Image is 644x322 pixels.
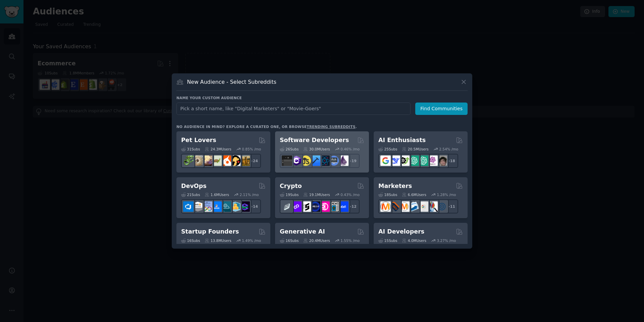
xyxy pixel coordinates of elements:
div: 13.8M Users [205,238,231,243]
img: csharp [291,155,302,166]
img: leopardgeckos [202,155,212,166]
div: 21 Sub s [181,192,200,197]
div: 15 Sub s [378,238,397,243]
img: defi_ [338,201,348,212]
img: 0xPolygon [291,201,302,212]
div: 24.3M Users [205,147,231,151]
div: 18 Sub s [378,192,397,197]
img: chatgpt_promptDesign [409,155,419,166]
div: + 18 [444,154,458,168]
img: dogbreed [239,155,250,166]
img: ArtificalIntelligence [437,155,447,166]
div: 3.27 % /mo [437,238,456,243]
img: ethstaker [301,201,311,212]
a: trending subreddits [307,125,355,129]
div: 2.11 % /mo [240,192,259,197]
h3: Name your custom audience [176,95,468,100]
img: herpetology [183,155,194,166]
div: + 11 [444,199,458,213]
div: 1.55 % /mo [340,238,360,243]
img: turtle [211,155,222,166]
div: 31 Sub s [181,147,200,151]
img: software [282,155,292,166]
h2: Startup Founders [181,228,239,236]
div: 2.54 % /mo [439,147,458,151]
img: Emailmarketing [409,201,419,212]
div: 26 Sub s [280,147,299,151]
img: DeepSeek [390,155,400,166]
div: 0.85 % /mo [242,147,261,151]
img: chatgpt_prompts_ [418,155,428,166]
div: 16 Sub s [181,238,200,243]
img: Docker_DevOps [202,201,212,212]
div: 16 Sub s [280,238,299,243]
div: 0.43 % /mo [340,192,360,197]
h2: AI Developers [378,228,424,236]
h2: Pet Lovers [181,136,216,144]
div: 19 Sub s [280,192,299,197]
div: 25 Sub s [378,147,397,151]
img: ballpython [193,155,203,166]
button: Find Communities [415,103,468,115]
img: MarketingResearch [427,201,438,212]
img: iOSProgramming [310,155,320,166]
img: GoogleGeminiAI [380,155,391,166]
div: 19.1M Users [303,192,330,197]
h2: Generative AI [280,228,325,236]
div: No audience in mind? Explore a curated one, or browse . [176,124,357,129]
div: 1.6M Users [205,192,229,197]
img: googleads [418,201,428,212]
div: 6.6M Users [402,192,426,197]
div: + 24 [247,154,261,168]
img: OnlineMarketing [437,201,447,212]
img: platformengineering [221,201,231,212]
img: content_marketing [380,201,391,212]
img: aws_cdk [230,201,240,212]
div: 4.0M Users [402,238,426,243]
img: AWS_Certified_Experts [193,201,203,212]
img: PetAdvice [230,155,240,166]
img: AskMarketing [399,201,410,212]
h2: AI Enthusiasts [378,136,426,144]
h2: DevOps [181,182,207,190]
img: elixir [338,155,348,166]
img: cockatiel [221,155,231,166]
div: 20.4M Users [303,238,330,243]
h2: Crypto [280,182,302,190]
img: AItoolsCatalog [399,155,410,166]
img: OpenAIDev [427,155,438,166]
img: reactnative [319,155,330,166]
h2: Software Developers [280,136,349,144]
img: ethfinance [282,201,292,212]
div: 30.0M Users [303,147,330,151]
img: web3 [310,201,320,212]
h3: New Audience - Select Subreddits [187,78,276,85]
div: 1.28 % /mo [437,192,456,197]
img: PlatformEngineers [239,201,250,212]
img: learnjavascript [301,155,311,166]
img: DevOpsLinks [211,201,222,212]
div: + 19 [345,154,360,168]
input: Pick a short name, like "Digital Marketers" or "Movie-Goers" [176,103,411,115]
div: + 14 [247,199,261,213]
div: 20.5M Users [402,147,428,151]
img: azuredevops [183,201,194,212]
div: + 12 [345,199,360,213]
img: defiblockchain [319,201,330,212]
div: 1.49 % /mo [242,238,261,243]
img: bigseo [390,201,400,212]
img: CryptoNews [329,201,339,212]
img: AskComputerScience [329,155,339,166]
h2: Marketers [378,182,412,190]
div: 0.46 % /mo [340,147,360,151]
